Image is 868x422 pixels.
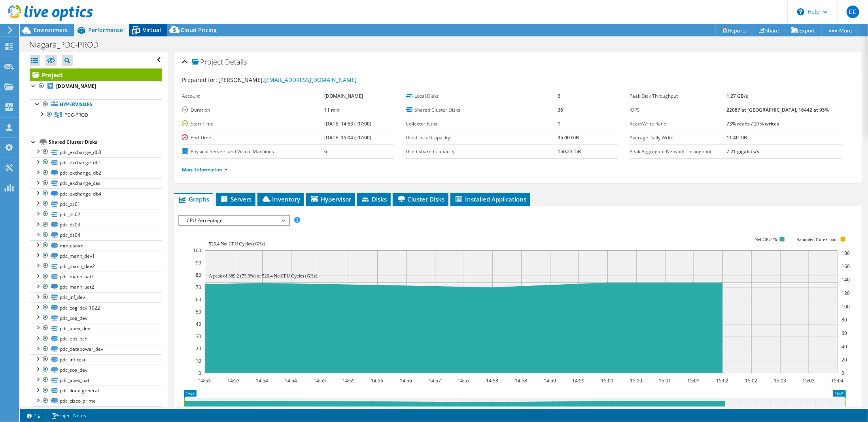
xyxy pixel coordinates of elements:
[314,377,326,384] text: 14:55
[285,377,297,384] text: 14:54
[558,148,581,155] b: 150.23 TiB
[30,365,162,375] a: pdc_soa_dev
[30,99,162,110] a: Hypervisors
[30,81,162,91] a: [DOMAIN_NAME]
[842,370,844,376] text: 0
[726,120,779,127] b: 73% reads / 27% writes
[181,26,217,34] span: Cloud Pricing
[225,57,247,67] span: Details
[406,106,558,114] label: Shared Cluster Disks
[182,120,324,128] label: Start Time
[630,148,726,156] label: Peak Aggregate Network Throughput
[726,148,759,155] b: 7.21 gigabits/s
[400,377,412,384] text: 14:56
[630,92,726,100] label: Peak Disk Throughput
[832,377,844,384] text: 15:04
[847,6,859,18] span: CC
[324,120,371,127] b: [DATE] 14:53 (-07:00)
[753,24,785,36] a: Share
[343,377,355,384] text: 14:55
[30,386,162,396] a: pdc_linux_general
[842,276,850,283] text: 140
[218,76,357,84] span: [PERSON_NAME],
[842,250,850,257] text: 180
[630,134,726,142] label: Average Daily Write
[454,195,526,203] span: Installed Applications
[324,148,327,155] b: 6
[196,357,201,364] text: 10
[715,24,753,36] a: Reports
[196,321,201,327] text: 40
[26,40,111,49] h1: Niagara_PDC-PROD
[397,195,444,203] span: Cluster Disks
[30,147,162,157] a: pdc_exchange_db3
[143,26,161,34] span: Virtual
[182,76,217,84] label: Prepared for:
[30,209,162,219] a: pdc_ds02
[30,302,162,313] a: pdc_cog_dev-1022
[515,377,528,384] text: 14:58
[209,273,318,279] text: A peak of 389.2 (73.9%) of 526.4 NetCPU Cycles (GHz)
[30,68,162,81] a: Project
[429,377,441,384] text: 14:57
[406,134,558,142] label: Used Local Capacity
[30,272,162,282] a: pdc_manh_uat1
[30,396,162,406] a: pdc_cisco_prime
[371,377,384,384] text: 14:56
[30,199,162,209] a: pdc_ds01
[821,24,858,36] a: More
[558,106,563,113] b: 36
[558,120,560,127] b: 1
[726,93,748,99] b: 1.27 GB/s
[228,377,240,384] text: 14:53
[842,356,847,363] text: 20
[361,195,387,203] span: Disks
[324,106,340,113] b: 11 min
[630,106,726,114] label: IOPS
[774,377,787,384] text: 15:03
[803,377,815,384] text: 15:03
[264,76,357,84] a: [EMAIL_ADDRESS][DOMAIN_NAME]
[324,134,371,141] b: [DATE] 15:04 (-07:00)
[324,93,363,99] b: [DOMAIN_NAME]
[30,406,162,416] a: pdc_itbot
[842,330,847,336] text: 60
[544,377,556,384] text: 14:59
[30,313,162,323] a: pdc_cog_dev
[30,220,162,230] a: pdc_ds03
[486,377,499,384] text: 14:58
[797,8,804,15] svg: \n
[220,195,252,203] span: Servers
[196,284,201,291] text: 70
[573,377,585,384] text: 14:59
[209,241,265,247] text: 526.4 Net CPU Cycles (GHz)
[406,92,558,100] label: Local Disks
[30,178,162,188] a: pdc_exchange_cas
[196,272,201,278] text: 80
[193,247,201,254] text: 100
[797,237,838,242] text: Saturated Core Count
[688,377,700,384] text: 15:01
[45,411,92,420] a: Project Notes
[182,166,228,173] a: More Information
[178,195,209,203] span: Graphs
[196,259,201,266] text: 90
[192,58,223,66] span: Project
[30,157,162,167] a: pdc_exchange_db1
[199,370,201,376] text: 0
[88,26,123,34] span: Performance
[64,112,88,118] span: PDC-PROD
[842,290,850,297] text: 120
[30,292,162,302] a: pdc_inf_dev
[630,377,643,384] text: 15:00
[182,92,324,100] label: Account
[21,411,46,420] a: 2
[30,375,162,385] a: pdc_apex_uat
[406,120,558,128] label: Collector Runs
[842,343,847,350] text: 40
[30,168,162,178] a: pdc_exchange_db2
[659,377,671,384] text: 15:01
[842,316,847,323] text: 80
[458,377,470,384] text: 14:57
[30,282,162,292] a: pdc_manh_uat2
